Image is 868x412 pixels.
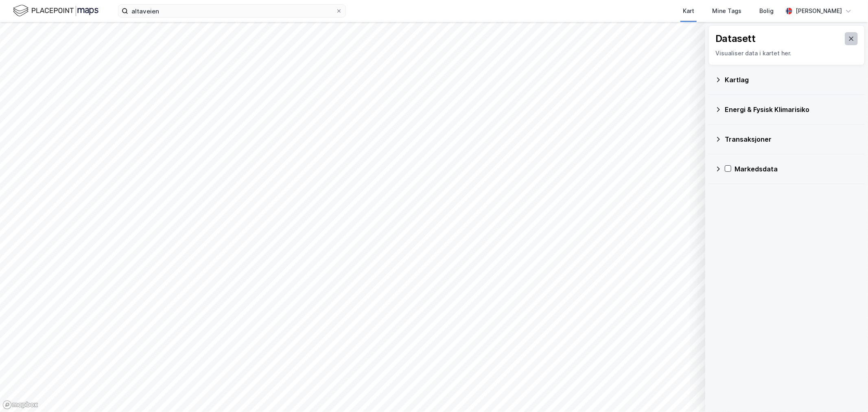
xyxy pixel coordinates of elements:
[725,134,858,144] div: Transaksjoner
[796,6,842,16] div: [PERSON_NAME]
[715,48,858,58] div: Visualiser data i kartet her.
[13,4,98,18] img: logo.f888ab2527a4732fd821a326f86c7f29.svg
[725,75,858,85] div: Kartlag
[683,6,694,16] div: Kart
[827,373,868,412] iframe: Chat Widget
[712,6,741,16] div: Mine Tags
[128,5,336,17] input: Søk på adresse, matrikkel, gårdeiere, leietakere eller personer
[725,105,858,114] div: Energi & Fysisk Klimarisiko
[735,164,858,174] div: Markedsdata
[2,400,38,410] a: Mapbox homepage
[715,32,756,45] div: Datasett
[827,373,868,412] div: Kontrollprogram for chat
[759,6,774,16] div: Bolig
